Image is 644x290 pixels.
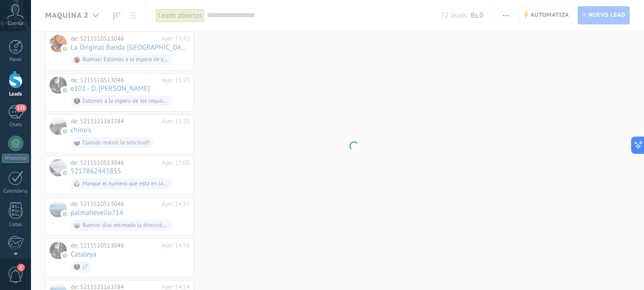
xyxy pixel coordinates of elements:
[15,104,26,112] span: 125
[2,57,30,63] div: Panel
[2,91,30,97] div: Leads
[8,21,23,27] span: Cuenta
[17,264,25,271] span: 1
[2,222,30,228] div: Listas
[2,188,30,194] div: Calendario
[2,154,29,163] div: WhatsApp
[2,122,30,128] div: Chats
